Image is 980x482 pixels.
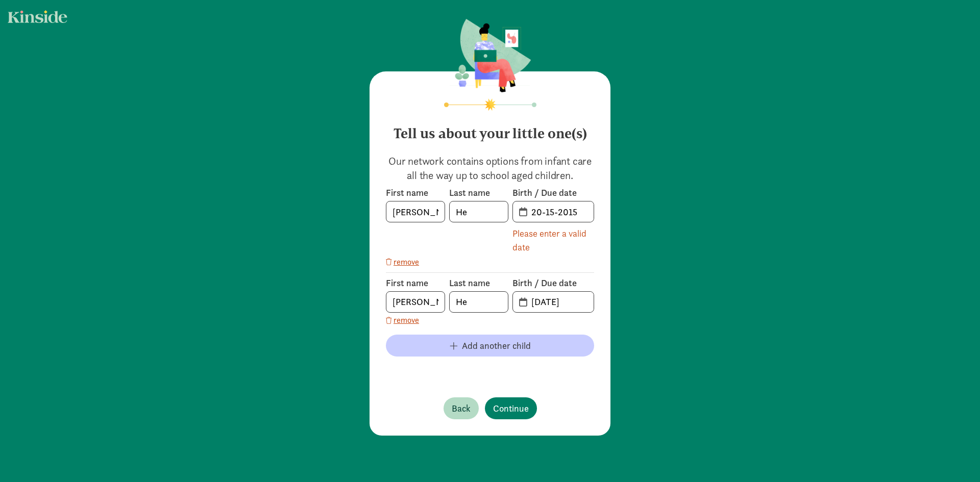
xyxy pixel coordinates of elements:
input: MM-DD-YYYY [525,201,594,222]
label: Birth / Due date [512,277,594,289]
label: First name [386,187,445,199]
label: Birth / Due date [512,187,594,199]
span: Continue [493,401,529,415]
h4: Tell us about your little one(s) [386,117,594,142]
input: MM-DD-YYYY [525,292,594,312]
button: Continue [485,397,537,419]
span: Add another child [462,339,531,352]
button: remove [386,256,419,268]
div: Please enter a valid date [512,226,594,254]
label: Last name [449,277,508,289]
label: Last name [449,187,508,199]
p: Our network contains options from infant care all the way up to school aged children. [386,154,594,183]
span: Back [452,401,471,415]
span: remove [394,256,419,268]
button: remove [386,314,419,326]
span: remove [394,314,419,326]
button: Add another child [386,335,594,357]
button: Back [444,397,479,419]
label: First name [386,277,445,289]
